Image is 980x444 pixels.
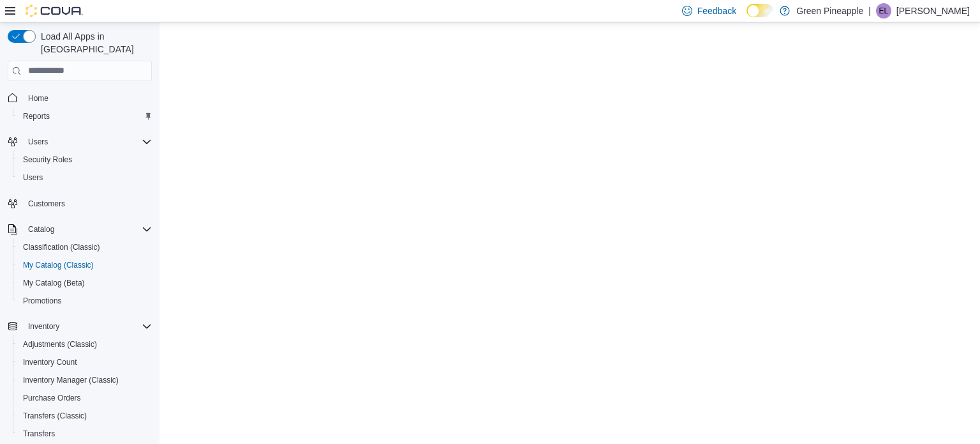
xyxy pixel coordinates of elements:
[13,274,157,292] button: My Catalog (Beta)
[23,319,64,334] button: Inventory
[23,222,59,237] button: Catalog
[18,109,55,124] a: Reports
[23,155,72,165] span: Security Roles
[746,4,773,17] input: Dark Mode
[13,335,157,353] button: Adjustments (Classic)
[13,371,157,389] button: Inventory Manager (Classic)
[18,257,99,273] a: My Catalog (Classic)
[3,318,157,335] button: Inventory
[28,93,48,103] span: Home
[879,3,889,19] span: EL
[697,4,736,17] span: Feedback
[23,242,100,252] span: Classification (Classic)
[3,194,157,213] button: Customers
[23,222,152,237] span: Catalog
[18,240,152,255] span: Classification (Classic)
[13,256,157,274] button: My Catalog (Classic)
[18,109,152,124] span: Reports
[18,293,67,309] a: Promotions
[18,408,152,424] span: Transfers (Classic)
[23,357,77,367] span: Inventory Count
[18,426,152,441] span: Transfers
[18,355,152,370] span: Inventory Count
[23,319,152,334] span: Inventory
[23,196,70,211] a: Customers
[18,390,86,406] a: Purchase Orders
[23,260,94,270] span: My Catalog (Classic)
[18,337,102,352] a: Adjustments (Classic)
[13,151,157,169] button: Security Roles
[23,172,43,183] span: Users
[23,195,152,211] span: Customers
[23,90,152,106] span: Home
[18,275,90,291] a: My Catalog (Beta)
[876,3,891,19] div: Eden Lafrentz
[23,296,62,306] span: Promotions
[13,353,157,371] button: Inventory Count
[18,152,77,167] a: Security Roles
[3,220,157,238] button: Catalog
[18,152,152,167] span: Security Roles
[18,170,152,185] span: Users
[18,337,152,352] span: Adjustments (Classic)
[18,408,92,424] a: Transfers (Classic)
[18,170,48,185] a: Users
[13,389,157,407] button: Purchase Orders
[13,238,157,256] button: Classification (Classic)
[28,224,54,234] span: Catalog
[18,390,152,406] span: Purchase Orders
[3,89,157,107] button: Home
[23,429,55,439] span: Transfers
[28,321,59,332] span: Inventory
[23,111,50,121] span: Reports
[23,91,54,106] a: Home
[868,3,871,19] p: |
[36,30,152,56] span: Load All Apps in [GEOGRAPHIC_DATA]
[18,372,124,388] a: Inventory Manager (Classic)
[23,134,152,149] span: Users
[13,169,157,187] button: Users
[23,393,81,403] span: Purchase Orders
[18,240,105,255] a: Classification (Classic)
[3,133,157,151] button: Users
[18,293,152,309] span: Promotions
[18,426,60,441] a: Transfers
[28,199,65,209] span: Customers
[18,372,152,388] span: Inventory Manager (Classic)
[18,355,82,370] a: Inventory Count
[18,275,152,291] span: My Catalog (Beta)
[23,278,85,288] span: My Catalog (Beta)
[26,4,83,17] img: Cova
[23,134,53,149] button: Users
[13,107,157,125] button: Reports
[896,3,970,19] p: [PERSON_NAME]
[796,3,863,19] p: Green Pineapple
[28,137,48,147] span: Users
[23,375,119,385] span: Inventory Manager (Classic)
[13,407,157,425] button: Transfers (Classic)
[18,257,152,273] span: My Catalog (Classic)
[13,292,157,310] button: Promotions
[23,339,97,349] span: Adjustments (Classic)
[13,425,157,443] button: Transfers
[23,411,87,421] span: Transfers (Classic)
